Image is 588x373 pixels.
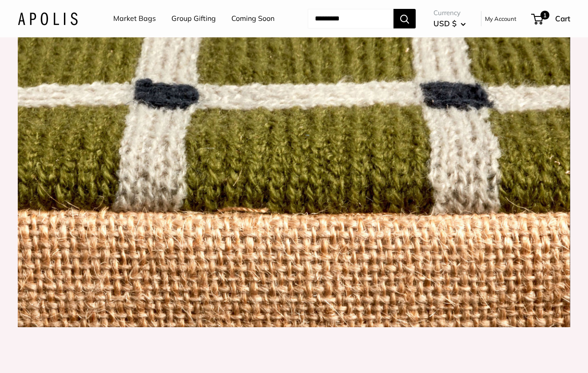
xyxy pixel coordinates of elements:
[231,12,274,25] a: Coming Soon
[171,12,216,25] a: Group Gifting
[18,12,78,25] img: Apolis
[540,11,549,20] span: 1
[485,13,516,24] a: My Account
[308,9,393,28] input: Search...
[555,14,570,23] span: Cart
[433,7,466,19] span: Currency
[113,12,156,25] a: Market Bags
[532,12,570,26] a: 1 Cart
[433,16,466,31] button: USD $
[433,19,457,28] span: USD $
[393,9,416,28] button: Search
